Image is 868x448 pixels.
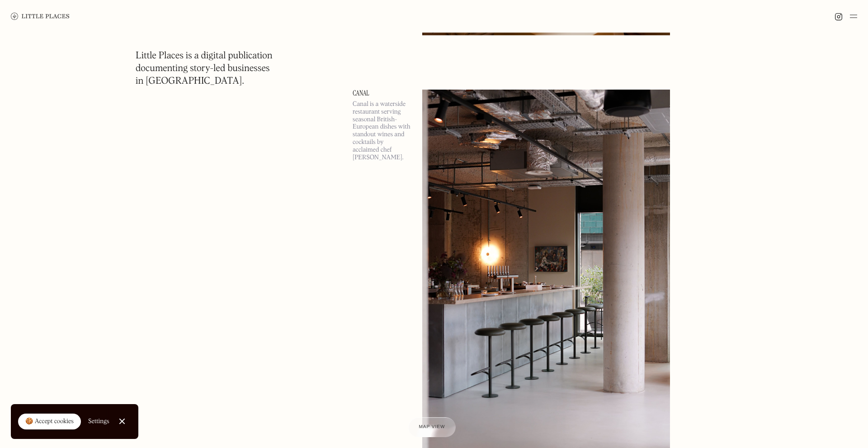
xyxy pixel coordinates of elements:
[88,411,109,432] a: Settings
[353,100,411,161] p: Canal is a waterside restaurant serving seasonal British-European dishes with standout wines and ...
[25,417,74,426] div: 🍪 Accept cookies
[353,90,411,97] a: Canal
[18,414,81,430] a: 🍪 Accept cookies
[408,417,456,437] a: Map view
[113,412,131,430] a: Close Cookie Popup
[136,50,273,88] h1: Little Places is a digital publication documenting story-led businesses in [GEOGRAPHIC_DATA].
[422,90,670,448] img: Canal
[419,424,445,429] span: Map view
[88,418,109,424] div: Settings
